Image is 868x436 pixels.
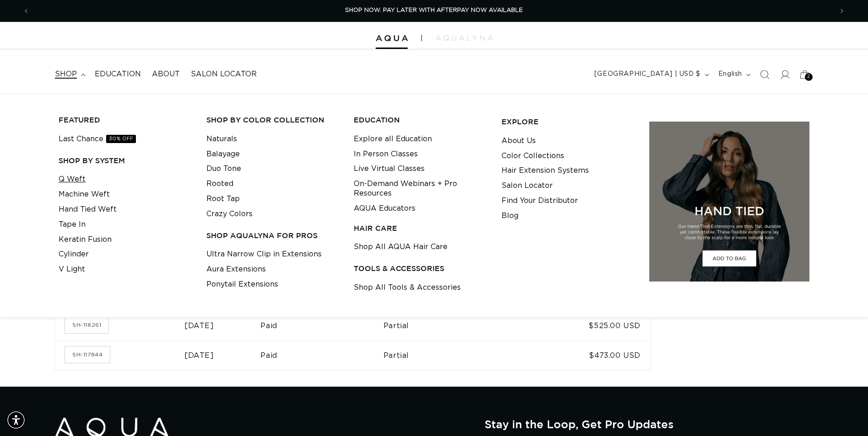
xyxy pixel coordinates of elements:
a: Salon Locator [501,178,553,193]
a: Blog [501,208,518,223]
span: English [718,69,742,79]
img: Aqua Hair Extensions [376,35,408,42]
h3: Shop AquaLyna for Pros [206,231,340,240]
button: [GEOGRAPHIC_DATA] | USD $ [589,66,713,83]
td: $525.00 USD [531,311,651,340]
a: Tape In [59,217,86,232]
a: Rooted [206,176,233,191]
h3: EXPLORE [501,117,635,127]
a: Machine Weft [59,187,110,202]
a: On-Demand Webinars + Pro Resources [354,176,487,201]
a: About [146,64,185,85]
a: Root Tap [206,191,240,207]
a: Order number SH-117844 [65,346,110,363]
a: Duo Tone [206,161,241,176]
a: Hand Tied Weft [59,202,117,217]
h3: SHOP BY SYSTEM [59,156,192,165]
td: Partial [383,340,531,370]
button: English [713,66,755,83]
a: Naturals [206,132,237,147]
h2: Stay in the Loop, Get Pro Updates [485,418,813,431]
time: [DATE] [184,352,214,359]
a: Shop All AQUA Hair Care [354,239,447,255]
summary: shop [49,64,89,85]
h3: EDUCATION [354,115,487,125]
a: Explore all Education [354,132,432,147]
td: $473.00 USD [531,340,651,370]
button: Next announcement [832,2,852,20]
a: Aura Extensions [206,262,266,277]
a: Live Virtual Classes [354,161,425,176]
a: Keratin Fusion [59,232,112,247]
a: Q Weft [59,172,86,187]
a: In Person Classes [354,147,418,162]
a: Color Collections [501,149,564,164]
img: aqualyna.com [436,35,493,41]
a: V Light [59,262,85,277]
a: Ponytail Extensions [206,277,278,292]
a: Crazy Colors [206,207,253,222]
a: Balayage [206,147,240,162]
summary: Search [755,64,775,85]
span: 30% OFF [106,135,136,143]
h3: Shop by Color Collection [206,115,340,125]
a: AQUA Educators [354,201,415,216]
span: shop [55,69,77,79]
a: Cylinder [59,247,89,262]
h3: FEATURED [59,115,192,125]
span: Education [95,69,141,79]
a: Find Your Distributor [501,193,578,208]
h3: HAIR CARE [354,223,487,233]
time: [DATE] [184,322,214,330]
span: About [152,69,180,79]
span: Salon Locator [191,69,257,79]
a: Order number SH-118261 [65,317,108,333]
td: Partial [383,311,531,340]
h3: TOOLS & ACCESSORIES [354,264,487,273]
a: About Us [501,133,536,149]
div: Accessibility Menu [6,410,26,430]
a: Hair Extension Systems [501,163,589,178]
a: Education [89,64,146,85]
a: Salon Locator [185,64,262,85]
span: 2 [807,73,810,81]
td: Paid [260,340,383,370]
td: Paid [260,311,383,340]
span: [GEOGRAPHIC_DATA] | USD $ [594,69,701,79]
span: SHOP NOW. PAY LATER WITH AFTERPAY NOW AVAILABLE [345,7,523,13]
a: Last Chance30% OFF [59,132,136,147]
button: Previous announcement [16,2,36,20]
a: Shop All Tools & Accessories [354,280,461,295]
a: Ultra Narrow Clip in Extensions [206,247,322,262]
